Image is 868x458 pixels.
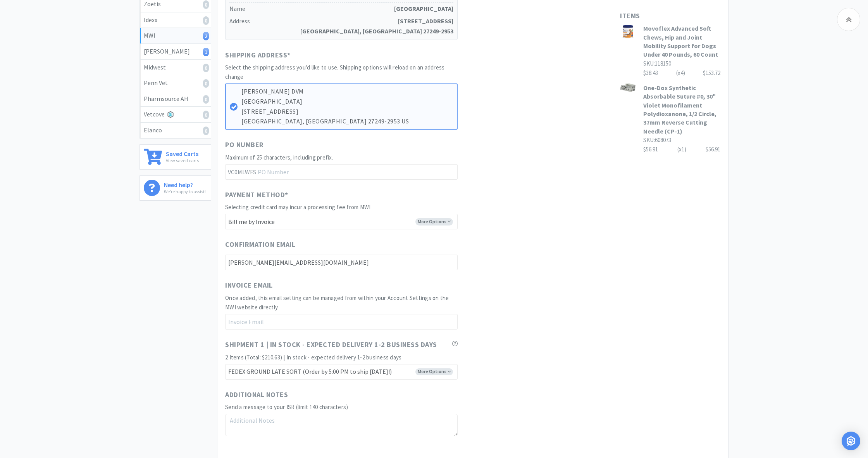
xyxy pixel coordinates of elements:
[229,15,453,37] h5: Address
[677,145,686,154] div: (x 1 )
[842,432,860,450] div: Open Intercom Messenger
[225,165,258,179] span: VC0MLWFS
[144,78,207,88] div: Penn Vet
[203,95,209,104] i: 0
[225,403,348,411] span: Send a message to your ISR (limit 140 characters)
[225,189,288,201] span: Payment Method *
[203,0,209,9] i: 0
[225,154,333,161] span: Maximum of 25 characters, including prefix.
[140,107,211,123] a: Vetcove0
[643,145,720,154] div: $56.91
[225,50,291,61] span: Shipping Address *
[394,4,453,14] strong: [GEOGRAPHIC_DATA]
[643,136,671,144] span: SKU: 608073
[225,354,401,361] span: 2 Items (Total: $210.63) | In stock - expected delivery 1-2 business days
[620,24,635,40] img: e97a8c64e8d94afa8631700ef4aee293_513971.png
[203,16,209,25] i: 0
[203,32,209,40] i: 2
[166,157,199,164] p: View saved carts
[140,60,211,76] a: Midwest0
[164,180,206,188] h6: Need help?
[300,16,453,36] strong: [STREET_ADDRESS] [GEOGRAPHIC_DATA], [GEOGRAPHIC_DATA] 27249-2953
[144,15,207,25] div: Idexx
[203,64,209,72] i: 0
[241,107,453,117] p: [STREET_ADDRESS]
[225,280,273,291] span: Invoice Email
[140,91,211,107] a: Pharmsource AH0
[166,149,199,157] h6: Saved Carts
[225,314,458,330] input: Invoice Email
[203,79,209,88] i: 0
[225,203,370,211] span: Selecting credit card may incur a processing fee from MWI
[225,389,288,401] span: Additional Notes
[229,3,453,16] h5: Name
[144,31,207,41] div: MWI
[144,109,207,120] div: Vetcove
[140,44,211,60] a: [PERSON_NAME]1
[225,64,444,80] span: Select the shipping address you'd like to use. Shipping options will reload on an address change
[140,12,211,28] a: Idexx0
[144,94,207,104] div: Pharmsource AH
[241,97,453,107] p: [GEOGRAPHIC_DATA]
[676,68,685,78] div: (x 4 )
[164,188,206,195] p: We're happy to assist!
[140,28,211,44] a: MWI2
[225,139,264,151] span: PO Number
[144,62,207,73] div: Midwest
[643,68,720,78] div: $38.43
[139,144,211,170] a: Saved CartsView saved carts
[225,239,295,250] span: Confirmation Email
[144,125,207,135] div: Elanco
[643,60,671,67] span: SKU: 118150
[225,294,449,311] span: Once added, this email setting can be managed from within your Account Settings on the MWI websit...
[225,339,437,350] span: Shipment 1 | In stock - expected delivery 1-2 business days
[620,10,720,22] h1: Items
[241,87,453,97] p: [PERSON_NAME] DVM
[643,24,720,59] h3: Movoflex Advanced Soft Chews, Hip and Joint Mobility Support for Dogs Under 40 Pounds, 60 Count
[203,127,209,135] i: 0
[140,75,211,91] a: Penn Vet0
[203,48,209,56] i: 1
[620,83,635,92] img: b44109c584c94d6489879c1e44990ff8_6910.png
[703,68,720,78] div: $153.72
[144,47,207,57] div: [PERSON_NAME]
[140,123,211,138] a: Elanco0
[225,164,458,180] input: PO Number
[203,111,209,119] i: 0
[241,116,453,127] p: [GEOGRAPHIC_DATA], [GEOGRAPHIC_DATA] 27249-2953 US
[706,145,720,154] div: $56.91
[643,83,720,135] h3: One-Dox Synthetic Absorbable Suture #0, 30" Violet Monofilament Polydioxanone, 1/2 Circle, 37mm R...
[225,255,458,270] input: Confirmation Email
